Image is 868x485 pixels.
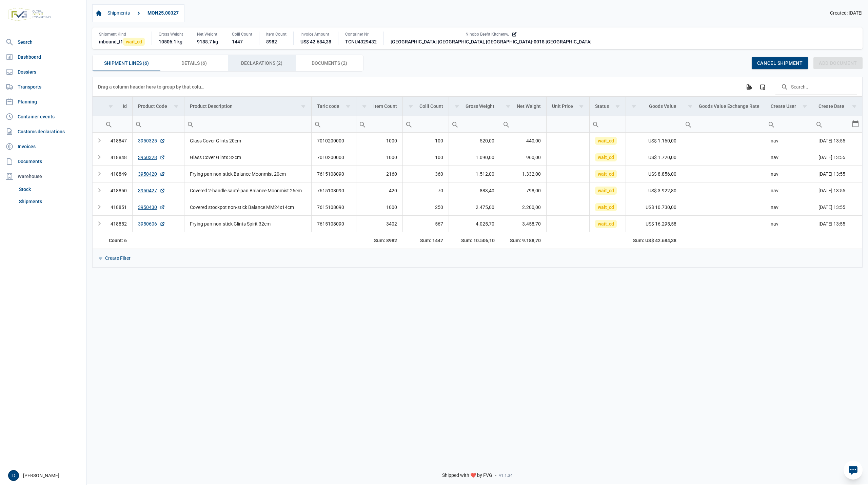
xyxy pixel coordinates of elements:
td: 1.332,00 [500,166,547,182]
span: [DATE] 13:55 [818,138,845,143]
input: Filter cell [682,116,765,132]
td: Expand [93,133,103,149]
td: 100 [402,133,449,149]
div: Create Filter [105,255,131,261]
div: D [8,470,19,481]
td: Frying pan non-stick Glints Spirit 32cm [184,215,311,232]
div: Taric code [317,103,339,109]
td: Filter cell [402,116,449,132]
div: Item Count [373,103,397,109]
a: Transports [3,80,84,94]
td: Glass Cover Glints 20cm [184,133,311,149]
div: Goods Value [649,103,676,109]
td: Expand [93,166,103,182]
a: Shipments [16,195,84,208]
a: Search [3,35,84,49]
a: Invoices [3,140,84,153]
span: [DATE] 13:55 [818,188,845,193]
td: 70 [402,182,449,199]
td: 250 [402,199,449,215]
span: [DATE] 13:55 [818,171,845,177]
span: Show filter options for column 'Product Description' [301,103,306,109]
span: US$ 3.922,80 [648,187,676,194]
td: 1.512,00 [449,166,500,182]
span: Show filter options for column 'Net Weight' [506,103,511,109]
span: Show filter options for column 'Product Code' [174,103,179,109]
div: Search box [813,116,825,132]
td: 798,00 [500,182,547,199]
a: 3950328 [138,154,165,161]
td: Expand [93,149,103,166]
a: Stock [16,183,84,195]
td: Filter cell [132,116,184,132]
td: Column Status [590,97,626,116]
span: Show filter options for column 'Goods Value' [631,103,636,109]
span: wait_cd [595,220,617,228]
td: Column Product Code [132,97,184,116]
a: 3950420 [138,171,165,177]
td: Column Net Weight [500,97,547,116]
a: MON25.00327 [145,7,181,19]
td: nav [765,199,813,215]
div: Item Count [266,32,287,37]
span: Ningbo Beefit Kitchenw. [466,32,509,37]
span: US$ 1.720,00 [648,154,676,161]
div: Product Code [138,103,167,109]
td: 418852 [103,215,132,232]
div: Export all data to Excel [743,81,755,93]
div: Data grid toolbar [98,77,857,96]
td: 420 [356,182,403,199]
div: 9188.7 kg [197,38,218,45]
span: Details (6) [181,59,207,67]
td: 2160 [356,166,403,182]
td: Filter cell [103,116,132,132]
span: [DATE] 13:55 [818,155,845,160]
a: 3950606 [138,220,165,227]
td: 883,40 [449,182,500,199]
td: Column Item Count [356,97,403,116]
td: Column Product Description [184,97,311,116]
td: 1000 [356,133,403,149]
div: Cancel shipment [752,57,808,69]
input: Search in the data grid [775,79,857,95]
div: Search box [590,116,602,132]
span: v1.1.34 [499,473,513,478]
div: [GEOGRAPHIC_DATA] [GEOGRAPHIC_DATA], [GEOGRAPHIC_DATA]-0018 [GEOGRAPHIC_DATA] [391,38,592,45]
span: Show filter options for column 'Status' [615,103,620,109]
span: [DATE] 13:55 [818,221,845,227]
div: Drag a column header here to group by that column [98,81,207,92]
td: Column Taric code [311,97,356,116]
td: 1000 [356,149,403,166]
td: 7615108090 [311,182,356,199]
td: 418851 [103,199,132,215]
td: 2.475,00 [449,199,500,215]
td: Filter cell [626,116,682,132]
td: Column Create User [765,97,813,116]
div: Colli Count [419,103,443,109]
td: 3402 [356,215,403,232]
td: 100 [402,149,449,166]
a: Planning [3,95,84,109]
td: 1.090,00 [449,149,500,166]
input: Filter cell [133,116,184,132]
div: Gross Weight Sum: 10.506,10 [454,237,495,244]
input: Filter cell [449,116,500,132]
td: 567 [402,215,449,232]
td: Column Goods Value Exchange Rate [682,97,765,116]
span: Show filter options for column 'Create Date' [852,103,857,109]
td: Column Gross Weight [449,97,500,116]
div: Invoice Amount [300,32,331,37]
span: US$ 10.730,00 [646,204,676,211]
td: Filter cell [184,116,311,132]
input: Filter cell [103,116,132,132]
div: Net Weight [197,32,218,37]
div: US$ 42.684,38 [300,38,331,45]
a: 3950430 [138,204,165,211]
div: Unit Price [552,103,573,109]
td: Filter cell [311,116,356,132]
span: US$ 16.295,58 [646,220,676,227]
td: 960,00 [500,149,547,166]
input: Filter cell [312,116,356,132]
td: 440,00 [500,133,547,149]
div: Search box [312,116,324,132]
